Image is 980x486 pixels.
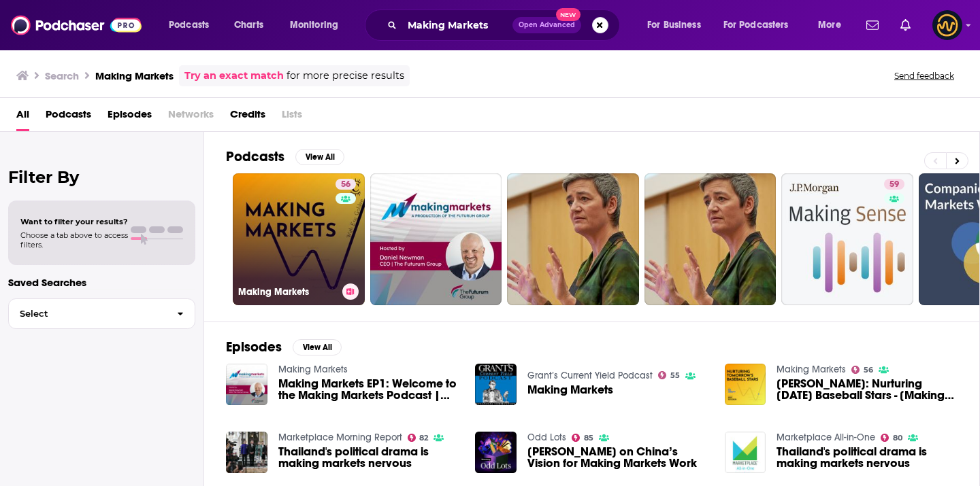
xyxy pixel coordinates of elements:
[475,432,517,473] img: Isabella Weber on China’s Vision for Making Markets Work
[777,364,846,375] a: Making Markets
[725,432,766,473] img: Thailand's political drama is making markets nervous
[336,179,356,190] a: 56
[519,22,575,29] span: Open Advanced
[864,367,873,373] span: 56
[715,14,808,36] button: open menu
[234,16,263,35] span: Charts
[725,364,766,405] img: B.B. Abbott: Nurturing Tomorrow's Baseball Stars - [Making Markets, EP.35]
[225,14,272,36] a: Charts
[527,384,613,396] a: Making Markets
[647,16,701,35] span: For Business
[527,432,566,443] a: Odd Lots
[46,103,91,131] a: Podcasts
[20,217,128,226] span: Want to filter your results?
[658,371,680,379] a: 55
[226,148,284,165] h2: Podcasts
[527,446,708,469] span: [PERSON_NAME] on China’s Vision for Making Markets Work
[280,14,356,36] button: open menu
[341,178,350,192] span: 56
[11,12,142,38] img: Podchaser - Follow, Share and Rate Podcasts
[95,69,174,82] h3: Making Markets
[475,364,517,405] img: Making Markets
[572,434,593,442] a: 85
[584,435,593,441] span: 85
[108,103,152,131] a: Episodes
[893,435,902,441] span: 80
[419,435,428,441] span: 82
[168,103,214,131] span: Networks
[556,8,581,21] span: New
[230,103,265,131] a: Credits
[932,10,962,40] img: User Profile
[20,230,128,249] span: Choose a tab above to access filters.
[8,298,195,329] button: Select
[777,378,958,401] a: B.B. Abbott: Nurturing Tomorrow's Baseball Stars - [Making Markets, EP.35]
[184,68,284,84] a: Try an exact match
[408,434,429,442] a: 82
[881,434,902,442] a: 80
[861,14,884,37] a: Show notifications dropdown
[159,14,227,36] button: open menu
[378,10,633,41] div: Search podcasts, credits, & more...
[851,366,873,374] a: 56
[287,68,404,84] span: for more precise results
[8,167,195,187] h2: Filter By
[670,372,680,379] span: 55
[512,17,581,33] button: Open AdvancedNew
[278,378,459,401] a: Making Markets EP1: Welcome to the Making Markets Podcast | The Alpha Episode
[777,446,958,469] a: Thailand's political drama is making markets nervous
[278,432,402,443] a: Marketplace Morning Report
[527,446,708,469] a: Isabella Weber on China’s Vision for Making Markets Work
[884,179,904,190] a: 59
[278,446,459,469] a: Thailand's political drama is making markets nervous
[8,276,195,289] p: Saved Searches
[777,432,875,443] a: Marketplace All-in-One
[226,339,342,355] a: EpisodesView All
[226,339,282,355] h2: Episodes
[808,14,858,36] button: open menu
[226,432,267,473] img: Thailand's political drama is making markets nervous
[527,370,653,381] a: Grant’s Current Yield Podcast
[169,16,209,35] span: Podcasts
[45,69,79,82] h3: Search
[890,70,958,82] button: Send feedback
[295,149,344,165] button: View All
[402,14,512,36] input: Search podcasts, credits, & more...
[895,14,916,37] a: Show notifications dropdown
[932,10,962,40] button: Show profile menu
[9,309,166,318] span: Select
[781,173,913,305] a: 59
[932,10,962,40] span: Logged in as LowerStreet
[889,178,899,192] span: 59
[293,339,342,355] button: View All
[638,14,718,36] button: open menu
[777,378,958,401] span: [PERSON_NAME]: Nurturing [DATE] Baseball Stars - [Making Markets, EP.35]
[226,364,267,405] img: Making Markets EP1: Welcome to the Making Markets Podcast | The Alpha Episode
[16,103,29,131] a: All
[238,286,337,298] h3: Making Markets
[290,16,338,35] span: Monitoring
[278,364,348,375] a: Making Markets
[282,103,302,131] span: Lists
[818,16,841,35] span: More
[226,148,344,165] a: PodcastsView All
[233,173,365,305] a: 56Making Markets
[723,16,789,35] span: For Podcasters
